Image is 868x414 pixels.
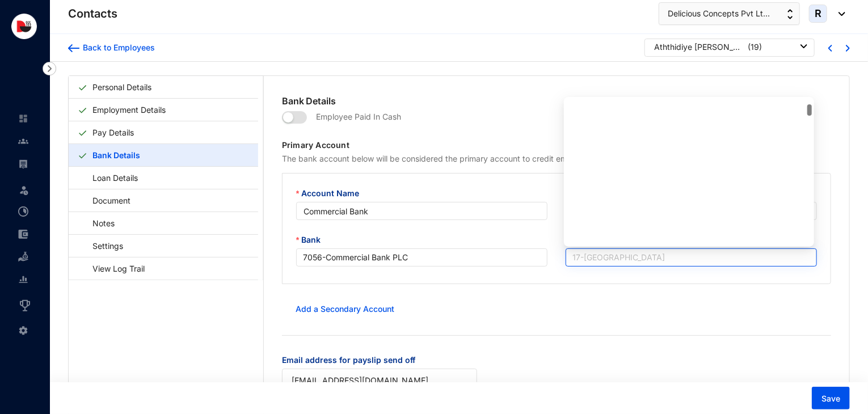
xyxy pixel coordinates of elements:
[9,200,36,223] li: Time Attendance
[296,202,547,220] input: Account Name
[18,206,28,217] img: time-attendance-unselected.8aad090b53826881fffb.svg
[821,393,840,404] span: Save
[9,107,36,130] li: Home
[282,298,403,320] button: Add a Secondary Account
[282,354,423,366] label: Email address for payslip send off
[828,45,832,52] img: chevron-left-blue.0fda5800d0a05439ff8ddef8047136d5.svg
[68,6,117,22] p: Contacts
[18,252,28,262] img: loan-unselected.d74d20a04637f2d15ab5.svg
[18,229,28,239] img: expense-unselected.2edcf0507c847f3e9e96.svg
[18,159,28,169] img: payroll-unselected.b590312f920e76f0c668.svg
[282,94,831,108] p: Bank Details
[303,249,541,266] span: 7056 - Commercial Bank PLC
[307,108,401,140] p: Employee Paid In Cash
[68,42,155,53] a: Back to Employees
[18,326,28,336] img: settings-unselected.1febfda315e6e19643a1.svg
[812,387,850,409] button: Save
[833,12,845,16] img: dropdown-black.8e83cc76930a90b1a4fdb6d089b7bf3a.svg
[748,41,762,53] p: ( 19 )
[800,44,807,48] img: dropdown-black.8e83cc76930a90b1a4fdb6d089b7bf3a.svg
[296,234,328,246] label: Bank
[659,2,800,25] button: Delicious Concepts Pvt Lt...
[88,75,156,99] a: Personal Details
[18,184,30,196] img: leave-unselected.2934df6273408c3f84d9.svg
[9,246,36,268] li: Loan
[78,257,149,280] a: View Log Trail
[9,130,36,153] li: Contacts
[296,187,367,200] label: Account Name
[282,153,831,173] p: The bank account below will be considered the primary account to credit employee's salary.
[282,140,831,153] p: Primary Account
[11,14,37,39] img: logo
[296,304,394,314] a: Add a Secondary Account
[18,136,28,146] img: people-unselected.118708e94b43a90eceab.svg
[78,189,134,212] a: Document
[68,44,79,52] img: arrow-backward-blue.96c47016eac47e06211658234db6edf5.svg
[18,274,28,285] img: report-unselected.e6a6b4230fc7da01f883.svg
[79,42,155,53] div: Back to Employees
[88,98,170,121] a: Employment Details
[572,249,810,266] span: 17 - [GEOGRAPHIC_DATA]
[78,234,127,257] a: Settings
[88,143,145,167] a: Bank Details
[9,268,36,291] li: Reports
[654,41,745,53] div: Aththidiye [PERSON_NAME]
[9,223,36,246] li: Expenses
[18,299,32,312] img: award_outlined.f30b2bda3bf6ea1bf3dd.svg
[9,153,36,175] li: Payroll
[88,121,138,144] a: Pay Details
[18,113,28,124] img: home-unselected.a29eae3204392db15eaf.svg
[787,9,793,19] img: up-down-arrow.74152d26bf9780fbf563ca9c90304185.svg
[668,7,770,20] span: Delicious Concepts Pvt Lt...
[78,212,119,235] a: Notes
[43,62,56,75] img: nav-icon-right.af6afadce00d159da59955279c43614e.svg
[846,45,850,52] img: chevron-right-blue.16c49ba0fe93ddb13f341d83a2dbca89.svg
[78,166,142,189] a: Loan Details
[282,369,477,391] input: Email address for payslip send off
[815,9,821,19] span: R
